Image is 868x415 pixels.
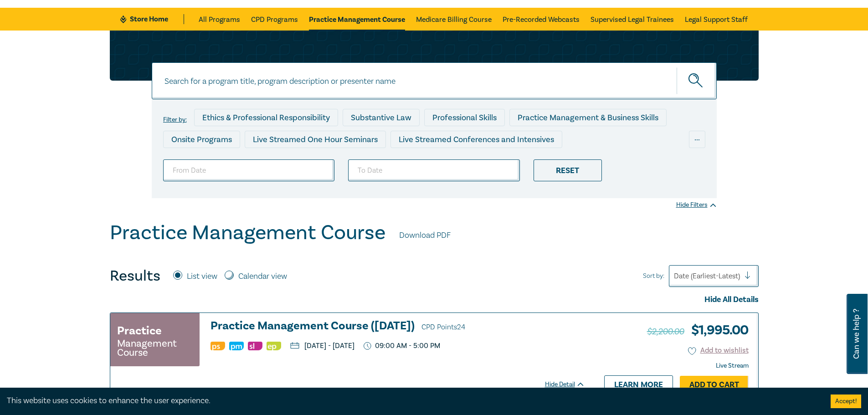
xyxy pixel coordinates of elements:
[534,159,602,181] div: Reset
[421,323,465,332] span: CPD Points 24
[348,159,520,181] input: To Date
[416,8,492,31] a: Medicare Billing Course
[312,153,417,170] div: Pre-Recorded Webcasts
[680,376,749,393] a: Add to Cart
[117,339,193,357] small: Management Course
[199,8,240,31] a: All Programs
[390,131,562,148] div: Live Streamed Conferences and Intensives
[245,131,386,148] div: Live Streamed One Hour Seminars
[251,8,298,31] a: CPD Programs
[110,221,385,245] h1: Practice Management Course
[211,342,225,350] img: Professional Skills
[852,299,861,369] span: Can we help ?
[716,362,749,370] strong: Live Stream
[163,159,335,181] input: From Date
[604,375,673,393] a: Learn more
[421,153,521,170] div: 10 CPD Point Packages
[424,109,505,126] div: Professional Skills
[689,131,705,148] div: ...
[526,153,610,170] div: National Programs
[685,8,748,31] a: Legal Support Staff
[647,326,684,338] span: $2,200.00
[545,380,595,389] div: Hide Detail
[110,267,160,285] h4: Results
[110,294,759,306] div: Hide All Details
[591,8,674,31] a: Supervised Legal Trainees
[152,62,717,99] input: Search for a program title, program description or presenter name
[7,395,817,407] div: This website uses cookies to enhance the user experience.
[509,109,667,126] div: Practice Management & Business Skills
[831,395,861,408] button: Accept cookies
[267,342,281,350] img: Ethics & Professional Responsibility
[364,342,441,350] p: 09:00 AM - 5:00 PM
[211,320,585,333] a: Practice Management Course ([DATE]) CPD Points24
[163,153,308,170] div: Live Streamed Practical Workshops
[674,271,676,281] input: Sort by
[187,271,217,282] label: List view
[643,271,664,281] span: Sort by:
[503,8,580,31] a: Pre-Recorded Webcasts
[229,342,244,350] img: Practice Management & Business Skills
[163,116,187,123] label: Filter by:
[688,345,749,356] button: Add to wishlist
[238,271,287,282] label: Calendar view
[676,200,717,210] div: Hide Filters
[399,230,451,241] a: Download PDF
[120,14,184,24] a: Store Home
[290,342,354,349] p: [DATE] - [DATE]
[309,8,405,31] a: Practice Management Course
[194,109,338,126] div: Ethics & Professional Responsibility
[647,320,749,341] h3: $ 1,995.00
[211,320,585,333] h3: Practice Management Course ([DATE])
[117,323,162,339] h3: Practice
[248,342,262,350] img: Substantive Law
[343,109,420,126] div: Substantive Law
[163,131,240,148] div: Onsite Programs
